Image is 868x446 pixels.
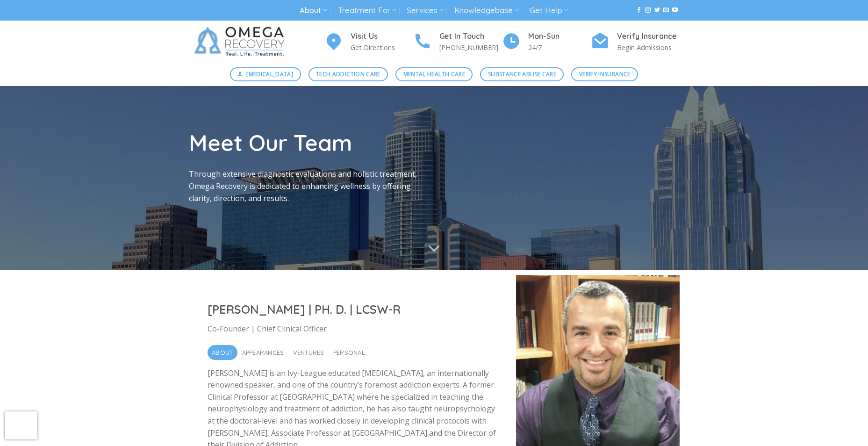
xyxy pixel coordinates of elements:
[300,2,327,19] a: About
[579,70,631,79] span: Verify Insurance
[528,42,591,53] p: 24/7
[571,67,638,81] a: Verify Insurance
[333,345,365,360] span: Personal
[212,345,233,360] span: About
[189,168,427,204] p: Through extensive diagnostic evaluations and holistic treatment, Omega Recovery is dedicated to e...
[413,30,502,53] a: Get In Touch [PHONE_NUMBER]
[416,237,452,261] button: Scroll for more
[672,7,678,14] a: Follow on YouTube
[407,2,444,19] a: Services
[351,42,413,53] p: Get Directions
[528,30,591,43] h4: Mon-Sun
[454,2,519,19] a: Knowledgebase
[230,67,301,81] a: [MEDICAL_DATA]
[530,2,568,19] a: Get Help
[242,345,284,360] span: Appearances
[663,7,669,14] a: Send us an email
[654,7,660,14] a: Follow on Twitter
[308,67,388,81] a: Tech Addiction Care
[324,30,413,53] a: Visit Us Get Directions
[395,67,473,81] a: Mental Health Care
[293,345,324,360] span: Ventures
[208,323,497,335] p: Co-Founder | Chief Clinical Officer
[591,30,680,53] a: Verify Insurance Begin Admissions
[403,70,465,79] span: Mental Health Care
[439,42,502,53] p: [PHONE_NUMBER]
[617,30,680,43] h4: Verify Insurance
[316,70,380,79] span: Tech Addiction Care
[246,70,293,79] span: [MEDICAL_DATA]
[645,7,651,14] a: Follow on Instagram
[189,128,427,157] h1: Meet Our Team
[208,302,497,317] h2: [PERSON_NAME] | PH. D. | LCSW-R
[439,30,502,43] h4: Get In Touch
[338,2,396,19] a: Treatment For
[617,42,680,53] p: Begin Admissions
[488,70,556,79] span: Substance Abuse Care
[480,67,564,81] a: Substance Abuse Care
[636,7,642,14] a: Follow on Facebook
[351,30,413,43] h4: Visit Us
[189,21,294,63] img: Omega Recovery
